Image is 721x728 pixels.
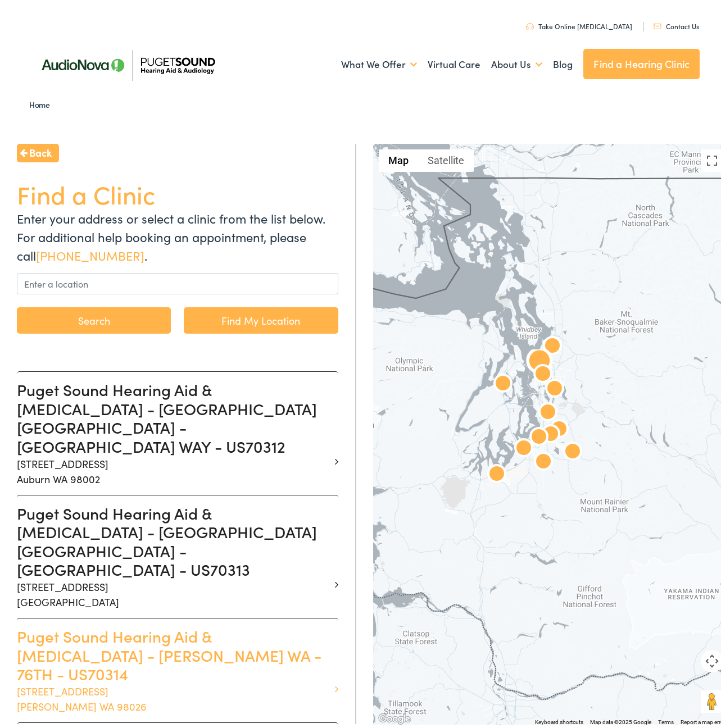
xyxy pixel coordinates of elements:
a: Terms (opens in new tab) [658,715,674,721]
a: Find My Location [184,303,338,330]
img: utility icon [526,19,534,26]
button: Show satellite imagery [418,145,474,168]
a: Virtual Care [428,40,480,81]
a: Contact Us [654,17,699,27]
a: Puget Sound Hearing Aid & [MEDICAL_DATA] - [PERSON_NAME] WA - 76TH - US70314 [STREET_ADDRESS][PER... [17,623,330,710]
p: Enter your address or select a clinic from the list below. For additional help booking an appoint... [17,205,338,261]
p: [STREET_ADDRESS] Auburn WA 98002 [17,452,330,483]
h3: Puget Sound Hearing Aid & [MEDICAL_DATA] - [GEOGRAPHIC_DATA] [GEOGRAPHIC_DATA] - [GEOGRAPHIC_DATA... [17,376,330,452]
a: Open this area in Google Maps (opens a new window) [376,708,413,722]
span: Map data ©2025 Google [590,715,651,721]
p: [STREET_ADDRESS] [GEOGRAPHIC_DATA] [17,575,330,606]
h1: Find a Clinic [17,175,338,205]
a: Home [29,95,56,106]
button: Keyboard shortcuts [535,715,583,722]
span: Back [29,141,52,156]
h3: Puget Sound Hearing Aid & [MEDICAL_DATA] - [GEOGRAPHIC_DATA] [GEOGRAPHIC_DATA] - [GEOGRAPHIC_DATA... [17,500,330,575]
a: Blog [553,40,573,81]
a: Find a Hearing Clinic [583,45,700,75]
img: Google [376,708,413,722]
button: Show street map [379,145,418,168]
button: Search [17,303,171,330]
input: Enter a location [17,269,338,290]
a: Back [17,140,59,158]
h3: Puget Sound Hearing Aid & [MEDICAL_DATA] - [PERSON_NAME] WA - 76TH - US70314 [17,623,330,680]
a: Puget Sound Hearing Aid & [MEDICAL_DATA] - [GEOGRAPHIC_DATA] [GEOGRAPHIC_DATA] - [GEOGRAPHIC_DATA... [17,376,330,482]
a: Take Online [MEDICAL_DATA] [526,17,632,27]
a: About Us [491,40,542,81]
p: [STREET_ADDRESS] [PERSON_NAME] WA 98026 [17,680,330,710]
a: What We Offer [341,40,417,81]
a: Puget Sound Hearing Aid & [MEDICAL_DATA] - [GEOGRAPHIC_DATA] [GEOGRAPHIC_DATA] - [GEOGRAPHIC_DATA... [17,500,330,606]
a: [PHONE_NUMBER] [36,243,144,260]
img: utility icon [654,20,661,25]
